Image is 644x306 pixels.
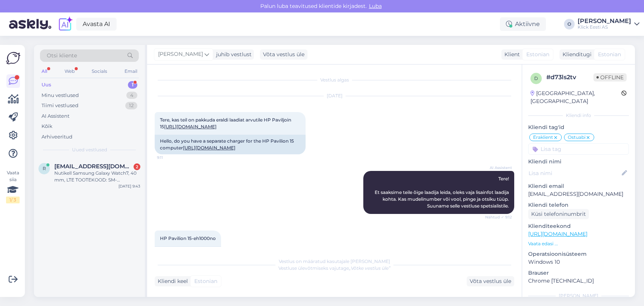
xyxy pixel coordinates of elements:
a: Avasta AI [76,18,117,31]
span: Nähtud ✓ 9:12 [484,214,512,220]
span: Vestlus on määratud kasutajale [PERSON_NAME] [279,258,390,264]
span: Estonian [194,277,217,285]
p: Kliendi nimi [528,158,629,166]
div: Nutikell Samsung Galaxy Watch7, 40 mm, LTE TOOTEKOOD: SM-L305FZGAEUE 9:36 [54,170,140,183]
span: AI Assistent [484,165,512,171]
div: Tiimi vestlused [41,102,78,109]
a: [PERSON_NAME]Klick Eesti AS [578,18,639,30]
div: Aktiivne [500,17,546,31]
span: Vestluse ülevõtmiseks vajutage [278,265,390,271]
span: 9:11 [157,155,185,160]
span: Tere, kas teil on pakkuda eraldi laadiat arvutile HP Paviljoin 15 [160,117,292,129]
p: Vaata edasi ... [528,240,629,247]
span: d [534,75,538,81]
p: Brauser [528,269,629,277]
div: Hello, do you have a separate charger for the HP Pavilion 15 computer [155,135,306,154]
div: Uus [41,81,51,89]
div: [DATE] 9:43 [118,183,140,189]
span: Estonian [526,51,549,58]
div: 12 [125,102,137,109]
div: Vaata siia [6,169,20,203]
div: Klick Eesti AS [578,24,631,30]
p: Operatsioonisüsteem [528,250,629,258]
div: 2 [134,163,140,170]
div: 4 [126,92,137,99]
div: HP Pavilion 15-eh1000no [155,246,221,259]
div: Kliendi info [528,112,629,119]
span: Otsi kliente [47,52,77,60]
div: Kõik [41,123,52,130]
input: Lisa tag [528,143,629,155]
span: [PERSON_NAME] [158,50,203,58]
div: 1 / 3 [6,197,20,203]
p: Kliendi telefon [528,201,629,209]
div: juhib vestlust [213,51,252,58]
div: [GEOGRAPHIC_DATA], [GEOGRAPHIC_DATA] [530,89,621,105]
span: HP Pavilion 15-eh1000no [160,235,216,241]
div: AI Assistent [41,112,69,120]
span: Eraklient [533,135,553,140]
div: Minu vestlused [41,92,79,99]
div: 1 [128,81,137,89]
div: # d73ls2tv [546,73,593,82]
div: Vestlus algas [155,77,514,83]
div: [PERSON_NAME] [578,18,631,24]
div: Kliendi keel [155,277,188,285]
div: Web [63,66,76,76]
span: Offline [593,73,627,81]
span: Tere! Et saaksime teile õige laadija leida, oleks vaja lisainfot laadija kohta. Kas mudelinumber ... [375,176,510,209]
p: [EMAIL_ADDRESS][DOMAIN_NAME] [528,190,629,198]
div: Võta vestlus üle [260,49,307,60]
span: Ostuabi [568,135,586,140]
span: rudlehsass@outlook.com [54,163,133,170]
span: Uued vestlused [72,146,107,153]
img: explore-ai [57,16,73,32]
div: All [40,66,49,76]
div: Võta vestlus üle [467,276,514,286]
div: [DATE] [155,92,514,99]
input: Lisa nimi [529,169,620,177]
p: Windows 10 [528,258,629,266]
p: Kliendi email [528,182,629,190]
div: Socials [90,66,109,76]
div: [PERSON_NAME] [528,292,629,299]
span: r [43,166,46,171]
a: [URL][DOMAIN_NAME] [164,124,217,129]
div: Klient [501,51,520,58]
div: Email [123,66,139,76]
p: Klienditeekond [528,222,629,230]
a: [URL][DOMAIN_NAME] [528,231,587,237]
div: Küsi telefoninumbrit [528,209,589,219]
p: Chrome [TECHNICAL_ID] [528,277,629,285]
p: Kliendi tag'id [528,123,629,131]
i: „Võtke vestlus üle” [349,265,390,271]
img: Askly Logo [6,51,20,65]
div: O [564,19,575,29]
span: Luba [367,3,384,9]
div: Klienditugi [559,51,592,58]
a: [URL][DOMAIN_NAME] [183,145,235,151]
span: Estonian [598,51,621,58]
div: Arhiveeritud [41,133,72,141]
